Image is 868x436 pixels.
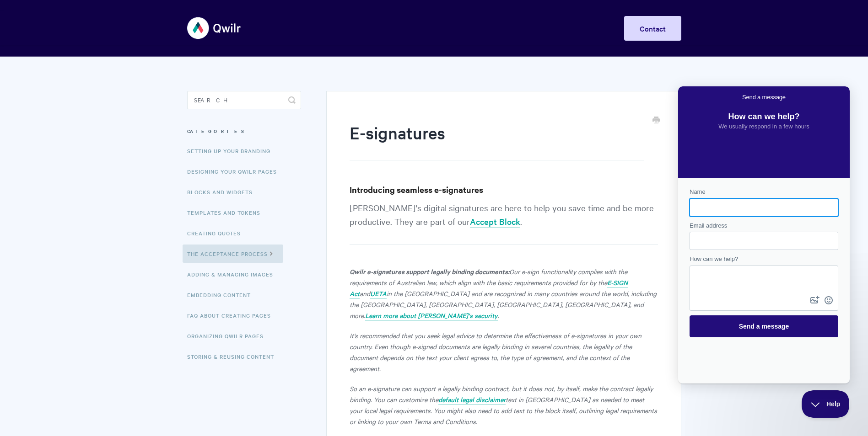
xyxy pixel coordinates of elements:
[187,286,258,304] a: Embedding Content
[470,216,520,228] a: Accept Block
[350,395,657,426] em: text in [GEOGRAPHIC_DATA] as needed to meet your local legal requirements. You might also need to...
[370,289,387,298] em: UETA
[350,183,658,196] h3: Introducing seamless e-signatures
[187,347,281,366] a: Storing & Reusing Content
[350,278,628,299] a: E-SIGN Act
[187,142,277,160] a: Setting up your Branding
[350,201,658,245] p: [PERSON_NAME]'s digital signatures are here to help you save time and be more productive. They ar...
[652,116,660,126] a: Print this Article
[187,11,242,45] img: Qwilr Help Center
[498,311,499,320] em: .
[187,203,267,222] a: Templates and Tokens
[624,16,681,41] a: Contact
[187,123,301,139] h3: Categories
[187,91,301,109] input: Search
[802,390,850,418] iframe: Help Scout Beacon - Close
[350,121,644,160] h1: E-signatures
[187,183,259,201] a: Blocks and Widgets
[350,384,653,404] em: So an e-signature can support a legally binding contract, but it does not, by itself, make the co...
[365,311,498,320] em: Learn more about [PERSON_NAME]'s security
[187,327,270,345] a: Organizing Qwilr Pages
[350,289,657,320] em: in the [GEOGRAPHIC_DATA] and are recognized in many countries around the world, including the [GE...
[438,395,506,405] a: default legal disclaimer
[370,289,387,299] a: UETA
[438,395,506,404] em: default legal disclaimer
[360,289,370,298] em: and
[187,162,284,181] a: Designing Your Qwilr Pages
[350,266,509,276] strong: Qwilr e-signatures support legally binding documents:
[183,245,283,263] a: The Acceptance Process
[350,331,642,373] em: It's recommended that you seek legal advice to determine the effectiveness of e-signatures in you...
[187,306,278,324] a: FAQ About Creating Pages
[187,265,280,283] a: Adding & Managing Images
[678,86,850,383] iframe: Help Scout Beacon - Live Chat, Contact Form, and Knowledge Base
[365,311,498,321] a: Learn more about [PERSON_NAME]'s security
[187,224,248,242] a: Creating Quotes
